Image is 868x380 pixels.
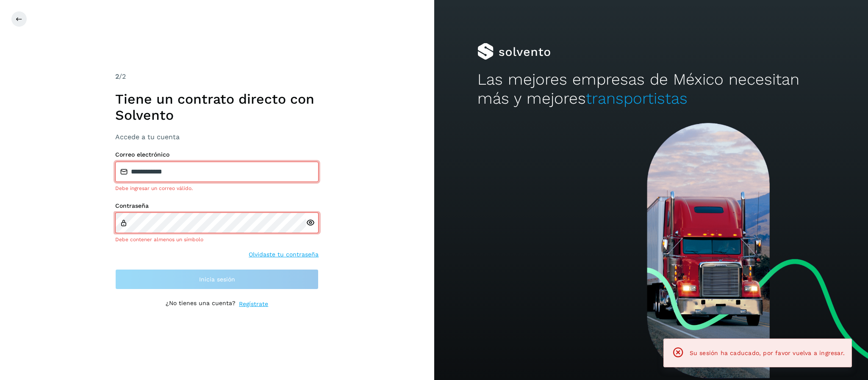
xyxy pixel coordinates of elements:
[115,72,119,80] span: 2
[115,269,319,289] button: Inicia sesión
[115,133,319,141] h3: Accede a tu cuenta
[477,70,825,108] h2: Las mejores empresas de México necesitan más y mejores
[249,250,319,259] a: Olvidaste tu contraseña
[586,89,688,107] span: transportistas
[115,184,319,192] div: Debe ingresar un correo válido.
[115,151,319,158] label: Correo electrónico
[115,91,319,124] h1: Tiene un contrato directo con Solvento
[115,202,319,209] label: Contraseña
[199,276,235,282] span: Inicia sesión
[115,236,319,243] div: Debe contener almenos un símbolo
[115,72,319,82] div: /2
[166,300,236,308] p: ¿No tienes una cuenta?
[239,300,268,308] a: Regístrate
[690,350,845,356] span: Su sesión ha caducado, por favor vuelva a ingresar.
